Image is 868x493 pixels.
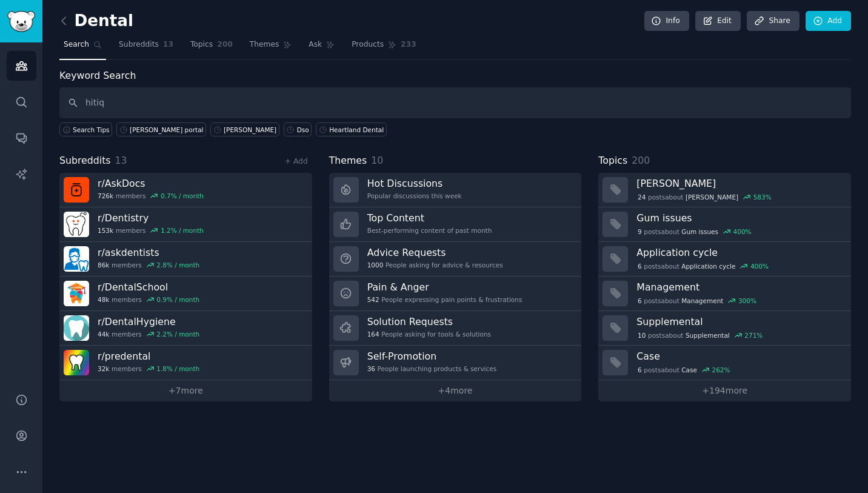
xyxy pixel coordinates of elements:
span: 200 [632,155,650,166]
a: [PERSON_NAME]24postsabout[PERSON_NAME]583% [598,173,851,207]
div: members [98,192,204,200]
a: r/AskDocs726kmembers0.7% / month [59,173,312,207]
a: Top ContentBest-performing content of past month [329,207,582,242]
span: 6 [638,262,642,270]
a: Application cycle6postsaboutApplication cycle400% [598,242,851,277]
a: Supplemental10postsaboutSupplemental271% [598,311,851,346]
a: r/Dentistry153kmembers1.2% / month [59,207,312,242]
a: [PERSON_NAME] [210,122,279,136]
span: 233 [401,39,416,50]
a: Themes [245,35,296,60]
div: People asking for advice & resources [367,261,503,269]
a: Gum issues9postsaboutGum issues400% [598,207,851,242]
span: Themes [250,39,279,50]
a: +4more [329,380,582,401]
a: Case6postsaboutCase262% [598,346,851,380]
div: members [98,330,199,338]
h3: Pain & Anger [367,281,522,293]
span: 10 [638,331,646,340]
a: Info [644,11,689,32]
span: 153k [98,226,113,235]
h3: Management [636,281,843,293]
a: +7more [59,380,312,401]
a: Edit [695,11,741,32]
div: People launching products & services [367,364,497,373]
h3: [PERSON_NAME] [636,177,843,190]
span: 13 [115,155,127,166]
span: 9 [638,227,642,236]
a: r/DentalHygiene44kmembers2.2% / month [59,311,312,346]
span: 48k [98,295,109,304]
div: Heartland Dental [329,126,384,134]
h3: Gum issues [636,212,843,224]
div: post s about [636,330,764,341]
div: 271 % [744,331,763,340]
div: post s about [636,226,752,237]
span: 13 [163,39,173,50]
div: post s about [636,261,769,272]
span: Topics [598,153,627,169]
span: Application cycle [681,262,735,270]
div: People expressing pain points & frustrations [367,295,522,304]
div: members [98,261,199,269]
span: 6 [638,366,642,374]
span: 24 [638,193,646,201]
h3: Top Content [367,212,492,224]
a: Advice Requests1000People asking for advice & resources [329,242,582,277]
h3: Advice Requests [367,246,503,259]
span: Topics [190,39,213,50]
div: 262 % [712,366,730,374]
span: Ask [309,39,322,50]
h3: Application cycle [636,246,843,259]
div: Dso [297,126,309,134]
div: 400 % [733,227,752,236]
span: 726k [98,192,113,200]
img: predental [64,350,89,375]
h3: Solution Requests [367,315,491,328]
div: 300 % [738,297,756,305]
input: Keyword search in audience [59,87,851,118]
a: +194more [598,380,851,401]
div: members [98,295,199,304]
span: Subreddits [59,153,111,169]
a: Ask [304,35,339,60]
span: Gum issues [681,227,718,236]
a: r/askdentists86kmembers2.8% / month [59,242,312,277]
span: Supplemental [686,331,730,340]
img: AskDocs [64,177,89,203]
div: [PERSON_NAME] [224,126,276,134]
span: Themes [329,153,367,169]
a: Search [59,35,106,60]
div: post s about [636,295,757,306]
span: 6 [638,297,642,305]
label: Keyword Search [59,70,136,81]
h2: Dental [59,12,133,31]
div: 1.2 % / month [161,226,204,235]
span: 200 [217,39,233,50]
a: Management6postsaboutManagement300% [598,277,851,311]
a: Hot DiscussionsPopular discussions this week [329,173,582,207]
div: Best-performing content of past month [367,226,492,235]
span: 542 [367,295,379,304]
span: Management [681,297,723,305]
div: members [98,364,199,373]
span: 44k [98,330,109,338]
span: 1000 [367,261,384,269]
h3: Supplemental [636,315,843,328]
div: post s about [636,364,731,375]
a: Self-Promotion36People launching products & services [329,346,582,380]
span: Subreddits [119,39,159,50]
div: [PERSON_NAME] portal [130,126,203,134]
span: [PERSON_NAME] [686,193,738,201]
a: Topics200 [186,35,237,60]
div: 400 % [750,262,769,270]
a: Pain & Anger542People expressing pain points & frustrations [329,277,582,311]
a: r/DentalSchool48kmembers0.9% / month [59,277,312,311]
a: Add [806,11,851,32]
a: Solution Requests164People asking for tools & solutions [329,311,582,346]
div: 2.2 % / month [156,330,199,338]
div: 1.8 % / month [156,364,199,373]
div: Popular discussions this week [367,192,462,200]
a: Products233 [347,35,420,60]
a: [PERSON_NAME] portal [116,122,206,136]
